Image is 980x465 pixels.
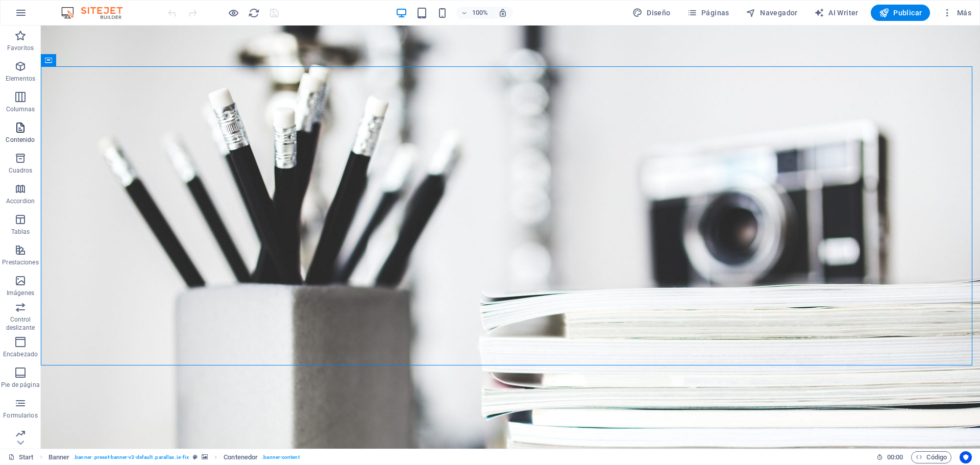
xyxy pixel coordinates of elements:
span: Navegador [746,8,798,18]
p: Favoritos [7,44,34,52]
p: Cuadros [9,166,33,175]
p: Tablas [11,228,30,236]
span: . banner-content [262,451,299,463]
p: Pie de página [1,381,39,389]
p: Formularios [3,411,37,420]
span: : [894,453,896,461]
div: Diseño (Ctrl+Alt+Y) [628,5,675,21]
span: Código [916,451,947,463]
span: Diseño [632,8,671,18]
p: Contenido [6,136,35,144]
span: Haz clic para seleccionar y doble clic para editar [224,451,258,463]
span: Más [942,8,971,18]
a: Haz clic para cancelar la selección y doble clic para abrir páginas [8,451,34,463]
i: Al redimensionar, ajustar el nivel de zoom automáticamente para ajustarse al dispositivo elegido. [498,8,507,17]
i: Volver a cargar página [248,7,260,19]
span: Haz clic para seleccionar y doble clic para editar [48,451,70,463]
nav: breadcrumb [48,451,300,463]
p: Encabezado [3,350,38,358]
button: Código [911,451,951,463]
button: Páginas [683,5,733,21]
span: AI Writer [814,8,859,18]
p: Elementos [6,75,35,83]
span: Páginas [687,8,729,18]
button: AI Writer [810,5,863,21]
button: Usercentrics [960,451,972,463]
p: Imágenes [7,289,34,297]
i: Este elemento es un preajuste personalizable [193,454,198,460]
p: Prestaciones [2,258,38,266]
button: Haz clic para salir del modo de previsualización y seguir editando [227,7,239,19]
button: reload [248,7,260,19]
span: Publicar [879,8,922,18]
p: Accordion [6,197,35,205]
button: Diseño [628,5,675,21]
h6: Tiempo de la sesión [876,451,903,463]
button: Publicar [871,5,930,21]
img: Editor Logo [59,7,135,19]
i: Este elemento contiene un fondo [202,454,208,460]
span: 00 00 [887,451,903,463]
span: . banner .preset-banner-v3-default .parallax .ie-fix [73,451,189,463]
h6: 100% [472,7,488,19]
p: Columnas [6,105,35,113]
button: 100% [456,7,493,19]
button: Navegador [742,5,802,21]
button: Más [938,5,975,21]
